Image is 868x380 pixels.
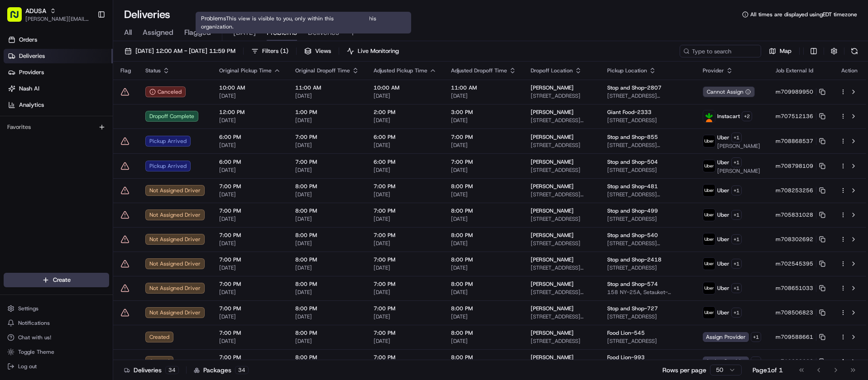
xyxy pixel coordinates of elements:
span: Uber [717,187,729,194]
span: m710283662 [776,358,813,365]
span: Settings [18,305,38,312]
button: m708798109 [776,162,825,170]
span: Stop and Shop-2807 [607,84,662,91]
span: [STREET_ADDRESS] [607,264,688,271]
span: [DATE] [451,92,516,100]
span: [DATE] [374,191,436,198]
img: profile_uber_ahold_partner.png [703,209,715,221]
span: [PERSON_NAME] [531,84,574,91]
span: [DATE] [374,313,436,320]
span: [STREET_ADDRESS][PERSON_NAME] [531,289,593,296]
span: Instacart [717,113,740,120]
span: 8:00 PM [295,305,359,312]
span: [DATE] [374,240,436,247]
span: Provider [703,67,724,74]
span: 12:00 PM [219,109,281,116]
span: [STREET_ADDRESS] [607,117,688,124]
span: 8:00 PM [451,232,516,239]
button: m708302692 [776,236,825,243]
button: Canceled [145,86,186,97]
a: Powered byPylon [64,153,110,160]
div: 💻 [77,132,84,139]
img: 1736555255976-a54dd68f-1ca7-489b-9aae-adbdc363a1c4 [9,86,25,103]
button: +1 [751,332,761,342]
span: API Documentation [86,131,145,140]
span: Notifications [18,319,50,327]
span: [DATE] [374,166,436,174]
span: 7:00 PM [295,133,359,141]
span: [DATE] [219,337,281,345]
span: [DATE] [374,337,436,345]
span: Adjusted Dropoff Time [451,67,507,74]
span: [DATE] [219,289,281,296]
span: Chat with us! [18,334,51,341]
span: 8:00 PM [295,207,359,214]
span: Analytics [19,101,44,109]
span: m708868537 [776,138,813,145]
button: Map [765,45,796,57]
span: [DATE] [451,215,516,223]
input: Clear [24,58,149,68]
span: Adjusted Pickup Time [374,67,427,74]
img: profile_uber_ahold_partner.png [703,135,715,147]
span: 1:00 PM [295,109,359,116]
span: [DATE] [451,240,516,247]
span: 6:00 PM [219,133,281,141]
span: [DATE] [374,215,436,223]
img: profile_uber_ahold_partner.png [703,185,715,196]
span: 7:00 PM [219,280,281,288]
span: [DATE] [451,191,516,198]
span: [PERSON_NAME] [531,305,574,312]
span: Status [145,67,161,74]
span: [PERSON_NAME] [531,109,574,116]
span: [DATE] [295,264,359,271]
span: [DATE] [295,240,359,247]
span: Uber [717,134,729,141]
button: Start new chat [154,89,165,100]
button: m708651033 [776,285,825,292]
img: profile_uber_ahold_partner.png [703,282,715,294]
button: m707512136 [776,113,825,120]
span: [STREET_ADDRESS][PERSON_NAME] [531,191,593,198]
span: [DATE] [219,117,281,124]
span: 8:00 PM [451,280,516,288]
span: 6:00 PM [374,158,436,166]
button: m705831028 [776,211,825,218]
span: [DATE] [374,289,436,296]
span: [PERSON_NAME] [531,280,574,288]
span: [PERSON_NAME] [531,207,574,214]
span: Orders [19,36,37,44]
span: 7:00 PM [219,305,281,312]
span: Providers [19,68,44,76]
button: +1 [731,283,742,293]
span: [STREET_ADDRESS][PERSON_NAME] [607,92,688,100]
img: profile_uber_ahold_partner.png [703,258,715,270]
button: Settings [4,302,109,315]
div: Start new chat [31,86,149,95]
div: Cannot Assign [703,86,755,97]
span: Uber [717,159,729,166]
span: Toggle Theme [18,348,54,356]
span: [DATE] [295,313,359,320]
span: 7:00 PM [374,256,436,263]
div: 34 [165,366,179,374]
span: 7:00 PM [374,232,436,239]
button: +1 [731,157,742,167]
a: Providers [4,65,113,80]
span: m705831028 [776,211,813,218]
span: Stop and Shop-855 [607,133,658,141]
span: 8:00 PM [451,329,516,337]
span: [DATE] [295,92,359,100]
span: Create [53,276,71,284]
span: [STREET_ADDRESS] [607,337,688,345]
span: Original Dropoff Time [295,67,350,74]
span: Stop and Shop-727 [607,305,658,312]
span: 7:00 PM [219,207,281,214]
span: [STREET_ADDRESS] [607,313,688,320]
span: [DATE] [451,337,516,345]
span: 8:00 PM [451,207,516,214]
span: Pylon [90,153,110,160]
button: Chat with us! [4,331,109,344]
span: [DATE] [374,117,436,124]
span: [PERSON_NAME] [531,183,574,190]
